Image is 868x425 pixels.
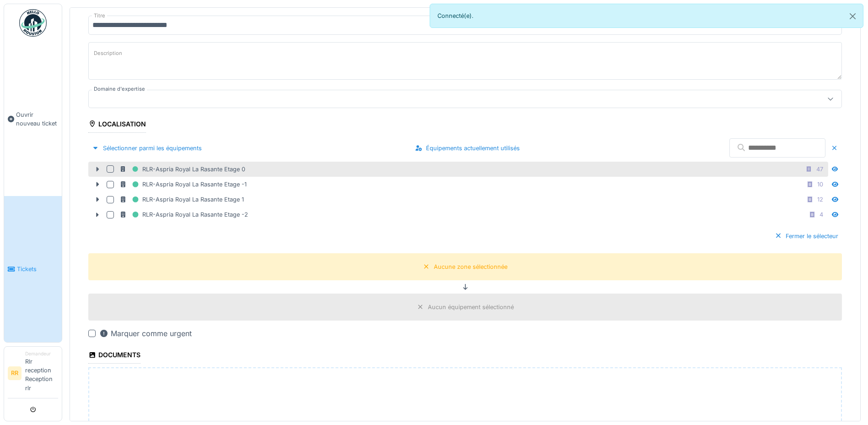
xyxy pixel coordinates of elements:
div: Aucun équipement sélectionné [428,303,514,311]
div: Sélectionner parmi les équipements [88,142,205,154]
div: Connecté(e). [430,4,864,28]
label: Description [92,48,124,59]
a: Tickets [4,196,62,342]
div: Aucune zone sélectionnée [434,262,507,271]
li: RR [8,366,22,380]
div: 4 [819,210,823,219]
div: RLR-Aspria Royal La Rasante Etage 1 [119,194,244,205]
div: RLR-Aspria Royal La Rasante Etage 0 [119,163,245,175]
a: Ouvrir nouveau ticket [4,42,62,196]
div: Documents [88,348,140,364]
span: Tickets [17,265,58,273]
div: 12 [817,195,823,204]
a: RR DemandeurRlr reception Reception rlr [8,350,58,398]
div: Fermer le sélecteur [771,230,842,242]
button: Close [842,4,863,28]
div: Marquer comme urgent [99,328,192,339]
span: Ouvrir nouveau ticket [16,110,58,128]
li: Rlr reception Reception rlr [25,350,58,396]
label: Titre [92,12,107,20]
div: 47 [816,165,823,174]
div: Demandeur [25,350,58,357]
div: RLR-Aspria Royal La Rasante Etage -2 [119,209,248,220]
label: Domaine d'expertise [92,85,147,93]
div: Localisation [88,117,146,133]
div: RLR-Aspria Royal La Rasante Etage -1 [119,179,247,190]
img: Badge_color-CXgf-gQk.svg [19,9,47,37]
div: Équipements actuellement utilisés [411,142,523,154]
div: 10 [817,180,823,189]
